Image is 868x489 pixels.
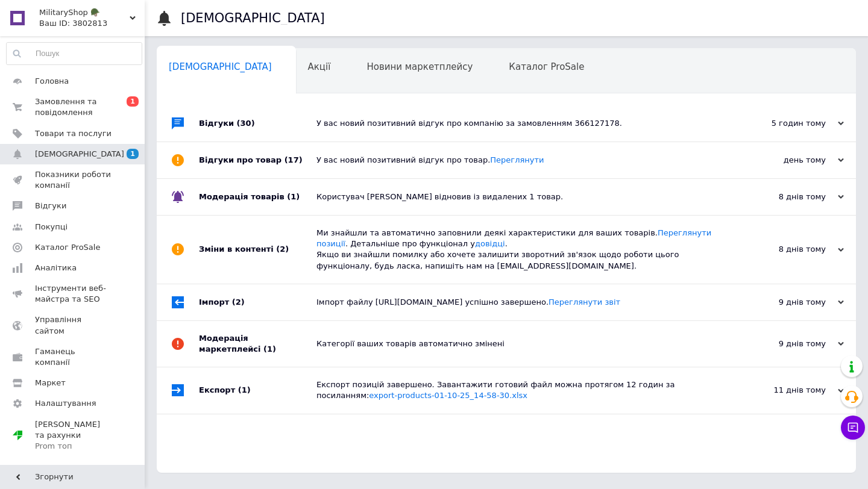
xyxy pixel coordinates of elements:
div: Ваш ID: 3802813 [39,18,145,29]
span: Каталог ProSale [35,242,100,253]
input: Пошук [7,43,142,64]
div: 8 днів тому [723,192,844,202]
div: Користувач [PERSON_NAME] відновив із видалених 1 товар. [316,192,723,202]
div: Експорт позицій завершено. Завантажити готовий файл можна протягом 12 годин за посиланням: [316,379,723,401]
span: Покупці [35,222,68,232]
span: Гаманець компанії [35,346,112,368]
span: (30) [237,119,255,128]
span: [DEMOGRAPHIC_DATA] [35,149,124,160]
span: [DEMOGRAPHIC_DATA] [169,61,272,72]
span: Маркет [35,378,66,388]
div: Відгуки [199,105,316,142]
span: (1) [287,192,300,201]
div: У вас новий позитивний відгук про товар. [316,155,723,166]
span: 1 [127,149,139,159]
span: (1) [238,385,251,394]
span: (17) [285,155,303,164]
span: 1 [127,96,139,107]
div: У вас новий позитивний відгук про компанію за замовленням 366127178. [316,118,723,129]
div: Експорт [199,367,316,413]
span: Замовлення та повідомлення [35,96,112,118]
span: Товари та послуги [35,128,112,139]
div: Модерація товарів [199,179,316,215]
a: довідці [475,239,505,248]
div: день тому [723,155,844,166]
button: Чат з покупцем [841,416,865,440]
div: Зміни в контенті [199,216,316,284]
span: Налаштування [35,398,96,409]
span: Аналітика [35,263,77,273]
h1: [DEMOGRAPHIC_DATA] [181,11,325,25]
a: Переглянути [490,155,544,164]
span: [PERSON_NAME] та рахунки [35,419,112,452]
span: Новини маркетплейсу [366,61,473,72]
div: Імпорт файлу [URL][DOMAIN_NAME] успішно завершено. [316,297,723,308]
span: Показники роботи компанії [35,169,112,191]
span: (2) [276,244,289,254]
span: Головна [35,76,69,87]
span: MilitaryShop 🪖 [39,7,130,18]
div: Категорії ваших товарів автоматично змінені [316,338,723,349]
span: (2) [232,297,245,307]
div: 9 днів тому [723,338,844,349]
div: Prom топ [35,441,112,452]
div: Модерація маркетплейсі [199,321,316,367]
div: 9 днів тому [723,297,844,308]
div: Імпорт [199,284,316,320]
div: Ми знайшли та автоматично заповнили деякі характеристики для ваших товарів. . Детальніше про функ... [316,228,723,272]
div: 5 годин тому [723,118,844,129]
span: (1) [263,344,276,354]
span: Акції [308,61,331,72]
span: Каталог ProSale [509,61,584,72]
span: Управління сайтом [35,314,112,336]
a: export-products-01-10-25_14-58-30.xlsx [369,391,527,400]
span: Відгуки [35,201,66,211]
div: Відгуки про товар [199,142,316,178]
span: Інструменти веб-майстра та SEO [35,283,112,305]
a: Переглянути звіт [549,297,620,307]
div: 8 днів тому [723,244,844,255]
div: 11 днів тому [723,385,844,396]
